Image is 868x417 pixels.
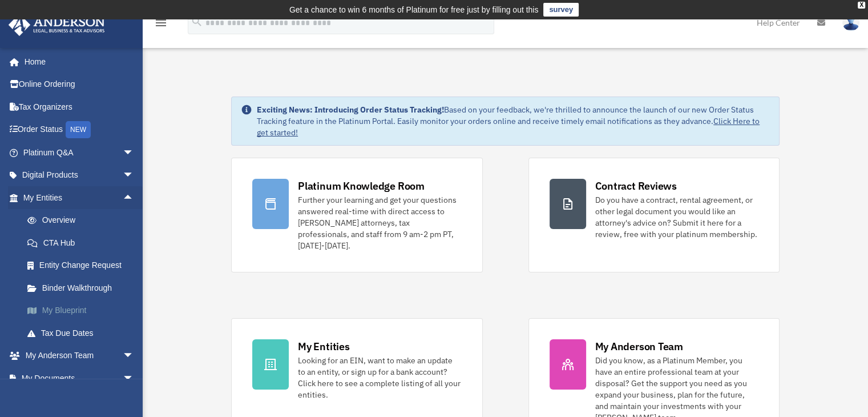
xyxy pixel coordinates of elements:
[595,194,758,240] div: Do you have a contract, rental agreement, or other legal document you would like an attorney's ad...
[298,194,461,251] div: Further your learning and get your questions answered real-time with direct access to [PERSON_NAM...
[123,164,146,187] span: arrow_drop_down
[191,15,203,28] i: search
[289,3,539,17] div: Get a chance to win 6 months of Platinum for free just by filling out this
[123,186,146,210] span: arrow_drop_up
[123,367,146,390] span: arrow_drop_down
[858,2,865,9] div: close
[8,367,151,390] a: My Documentsarrow_drop_down
[123,344,146,368] span: arrow_drop_down
[8,164,151,187] a: Digital Productsarrow_drop_down
[298,355,461,400] div: Looking for an EIN, want to make an update to an entity, or sign up for a bank account? Click her...
[543,3,579,17] a: survey
[123,141,146,165] span: arrow_drop_down
[8,73,151,96] a: Online Ordering
[154,16,168,30] i: menu
[154,20,168,30] a: menu
[595,339,683,354] div: My Anderson Team
[16,231,151,254] a: CTA Hub
[16,299,151,322] a: My Blueprint
[298,179,425,193] div: Platinum Knowledge Room
[231,158,482,272] a: Platinum Knowledge Room Further your learning and get your questions answered real-time with dire...
[5,14,108,36] img: Anderson Advisors Platinum Portal
[8,118,151,142] a: Order StatusNEW
[8,186,151,209] a: My Entitiesarrow_drop_up
[257,105,444,115] strong: Exciting News: Introducing Order Status Tracking!
[16,322,151,344] a: Tax Due Dates
[257,104,770,138] div: Based on your feedback, we're thrilled to announce the launch of our new Order Status Tracking fe...
[16,276,151,299] a: Binder Walkthrough
[842,14,859,31] img: User Pic
[8,344,151,367] a: My Anderson Teamarrow_drop_down
[528,158,780,272] a: Contract Reviews Do you have a contract, rental agreement, or other legal document you would like...
[257,116,760,138] a: Click Here to get started!
[298,339,349,354] div: My Entities
[16,209,151,232] a: Overview
[66,121,91,138] div: NEW
[8,95,151,118] a: Tax Organizers
[8,50,146,73] a: Home
[595,179,677,193] div: Contract Reviews
[16,254,151,277] a: Entity Change Request
[8,141,151,164] a: Platinum Q&Aarrow_drop_down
